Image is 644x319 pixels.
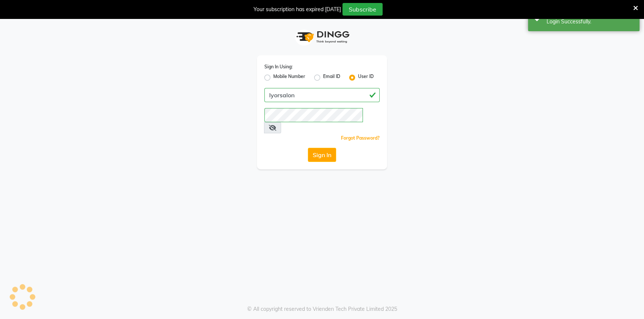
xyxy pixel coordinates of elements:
label: Sign In Using: [264,64,293,70]
label: Email ID [323,73,340,82]
label: Mobile Number [273,73,305,82]
input: Username [264,108,363,122]
button: Subscribe [342,3,383,16]
div: Your subscription has expired [DATE] [254,6,341,13]
label: User ID [358,73,374,82]
button: Sign In [308,148,336,162]
input: Username [264,88,380,102]
div: Login Successfully. [547,18,634,26]
a: Forgot Password? [341,135,380,141]
img: logo1.svg [292,26,352,48]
